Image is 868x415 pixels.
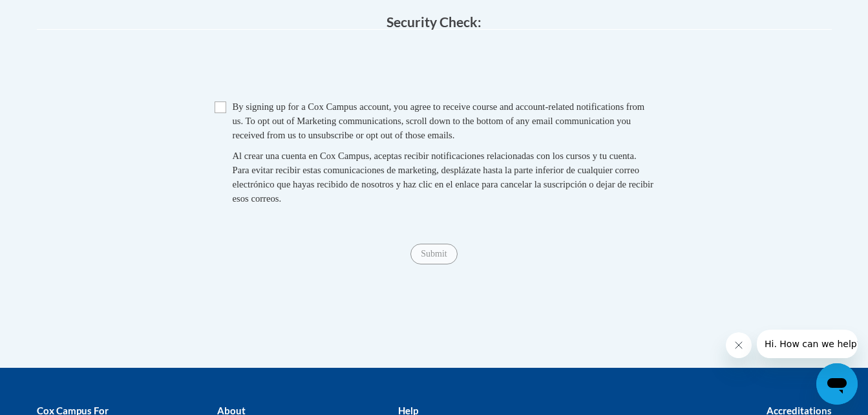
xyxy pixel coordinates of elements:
[336,43,533,93] iframe: reCAPTCHA
[816,363,858,405] iframe: Button to launch messaging window
[410,244,457,264] input: Submit
[233,101,645,140] span: By signing up for a Cox Campus account, you agree to receive course and account-related notificat...
[8,9,105,19] span: Hi. How can we help?
[386,14,482,30] span: Security Check:
[726,332,752,358] iframe: Close message
[757,330,858,358] iframe: Message from company
[233,151,653,204] span: Al crear una cuenta en Cox Campus, aceptas recibir notificaciones relacionadas con los cursos y t...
